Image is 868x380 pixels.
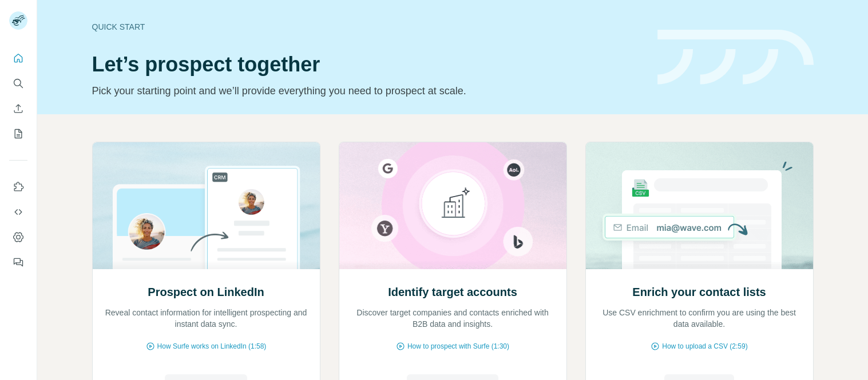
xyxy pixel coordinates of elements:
[407,341,509,351] span: How to prospect with Surfe (1:30)
[339,142,567,269] img: Identify target accounts
[585,142,814,269] img: Enrich your contact lists
[351,307,555,330] p: Discover target companies and contacts enriched with B2B data and insights.
[9,48,27,69] button: Quick start
[92,142,320,269] img: Prospect on LinkedIn
[148,284,264,300] h2: Prospect on LinkedIn
[662,341,747,351] span: How to upload a CSV (2:59)
[9,252,27,273] button: Feedback
[657,30,814,85] img: banner
[92,53,644,76] h1: Let’s prospect together
[597,307,802,330] p: Use CSV enrichment to confirm you are using the best data available.
[104,307,308,330] p: Reveal contact information for intelligent prospecting and instant data sync.
[92,21,644,33] div: Quick start
[9,123,27,144] button: My lists
[632,284,766,300] h2: Enrich your contact lists
[9,73,27,94] button: Search
[9,177,27,197] button: Use Surfe on LinkedIn
[92,83,644,99] p: Pick your starting point and we’ll provide everything you need to prospect at scale.
[9,98,27,119] button: Enrich CSV
[9,227,27,247] button: Dashboard
[9,202,27,222] button: Use Surfe API
[388,284,517,300] h2: Identify target accounts
[157,341,267,351] span: How Surfe works on LinkedIn (1:58)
